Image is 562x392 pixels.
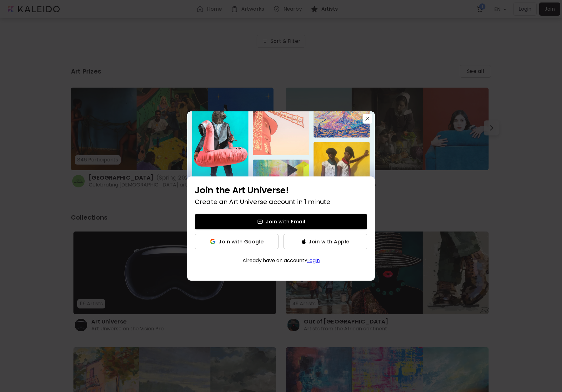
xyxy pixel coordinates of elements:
h4: Create an Art Universe account in 1 minute. [195,197,367,206]
span: Join with Apple [309,238,349,245]
img: ss [209,238,216,245]
button: ssJoin with Apple [284,234,367,249]
div: Already have an account? [195,257,367,264]
img: ss [302,239,306,244]
span: Join with Google [218,238,263,245]
span: Join with Email [200,218,362,225]
img: mail [257,218,263,225]
h2: Join the Art Universe! [195,184,367,197]
button: ssJoin with Google [195,234,278,249]
a: Login [307,257,320,264]
button: mailJoin with Email [195,214,367,229]
img: Banner [187,111,375,180]
img: exit [365,117,369,121]
button: exit [363,114,372,124]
